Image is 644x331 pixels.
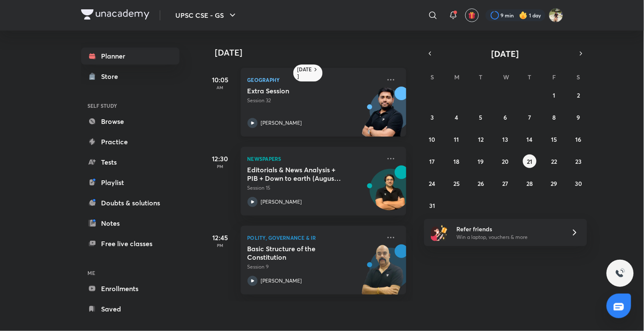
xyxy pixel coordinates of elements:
abbr: August 12, 2025 [478,135,484,143]
abbr: August 28, 2025 [526,180,533,188]
button: August 31, 2025 [425,199,439,212]
h5: Editorials & News Analysis + PIB + Down to earth (August ) - L15 [247,165,353,182]
img: unacademy [360,244,406,303]
abbr: August 24, 2025 [429,180,436,188]
abbr: August 2, 2025 [577,91,580,99]
span: [DATE] [492,48,519,59]
p: Win a laptop, vouchers & more [456,233,561,241]
abbr: August 31, 2025 [429,202,435,210]
a: Notes [81,215,180,232]
abbr: August 4, 2025 [455,113,458,121]
p: PM [203,243,237,248]
button: August 18, 2025 [450,154,464,168]
button: August 10, 2025 [425,132,439,146]
button: August 14, 2025 [523,132,537,146]
div: Store [101,71,124,81]
h5: Extra Session [247,87,353,95]
p: AM [203,85,237,90]
abbr: Friday [552,73,556,81]
h6: [DATE] [298,66,312,80]
abbr: August 19, 2025 [478,157,484,165]
abbr: August 18, 2025 [454,157,460,165]
button: August 8, 2025 [547,110,561,124]
abbr: August 15, 2025 [551,135,557,143]
a: Playlist [81,174,180,191]
p: Polity, Governance & IR [247,233,381,243]
abbr: Tuesday [479,73,483,81]
abbr: August 23, 2025 [575,157,582,165]
abbr: August 5, 2025 [479,113,483,121]
button: August 5, 2025 [474,110,488,124]
a: Store [81,68,180,85]
button: August 1, 2025 [547,88,561,102]
abbr: August 8, 2025 [552,113,556,121]
img: Company Logo [81,9,149,20]
p: [PERSON_NAME] [261,198,302,206]
button: August 25, 2025 [450,177,464,190]
button: August 24, 2025 [425,177,439,190]
a: Enrollments [81,280,180,297]
button: [DATE] [436,48,575,59]
h5: 12:45 [203,233,237,243]
button: August 30, 2025 [572,177,585,190]
abbr: August 17, 2025 [430,157,435,165]
button: August 12, 2025 [474,132,488,146]
h6: ME [81,266,180,280]
a: Free live classes [81,235,180,252]
button: UPSC CSE - GS [171,7,243,24]
button: August 4, 2025 [450,110,464,124]
abbr: August 3, 2025 [430,113,434,121]
abbr: August 16, 2025 [576,135,582,143]
button: August 21, 2025 [523,154,537,168]
a: Tests [81,154,180,171]
abbr: August 14, 2025 [527,135,533,143]
abbr: August 21, 2025 [527,157,532,165]
a: Practice [81,133,180,150]
h4: [DATE] [215,48,415,58]
h5: 12:30 [203,154,237,164]
p: Session 32 [247,97,381,104]
button: August 26, 2025 [474,177,488,190]
abbr: August 27, 2025 [502,180,508,188]
button: August 9, 2025 [572,110,585,124]
img: Sakshi singh [549,8,563,22]
h6: Refer friends [456,224,561,233]
abbr: Monday [455,73,460,81]
p: Newspapers [247,154,381,164]
p: Geography [247,75,381,85]
abbr: August 25, 2025 [453,180,460,188]
abbr: August 11, 2025 [454,135,459,143]
abbr: August 9, 2025 [577,113,580,121]
button: August 3, 2025 [425,110,439,124]
a: Doubts & solutions [81,194,180,211]
button: August 13, 2025 [498,132,512,146]
button: August 28, 2025 [523,177,537,190]
abbr: August 1, 2025 [553,91,555,99]
a: Company Logo [81,9,149,22]
button: August 16, 2025 [572,132,585,146]
button: August 22, 2025 [547,154,561,168]
img: unacademy [360,87,406,145]
img: referral [431,224,448,241]
button: August 29, 2025 [547,177,561,190]
a: Browse [81,113,180,130]
button: August 27, 2025 [498,177,512,190]
button: August 19, 2025 [474,154,488,168]
img: ttu [615,268,625,278]
h5: 10:05 [203,75,237,85]
abbr: August 7, 2025 [528,113,531,121]
p: PM [203,164,237,169]
abbr: August 30, 2025 [575,180,582,188]
h6: SELF STUDY [81,98,180,113]
a: Saved [81,300,180,317]
p: Session 9 [247,263,381,271]
h5: Basic Structure of the Constitution [247,244,353,261]
abbr: August 22, 2025 [551,157,557,165]
abbr: Sunday [430,73,434,81]
button: August 6, 2025 [498,110,512,124]
abbr: August 10, 2025 [429,135,436,143]
abbr: August 29, 2025 [551,180,557,188]
abbr: Wednesday [503,73,509,81]
button: avatar [465,8,479,22]
p: Session 15 [247,184,381,192]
